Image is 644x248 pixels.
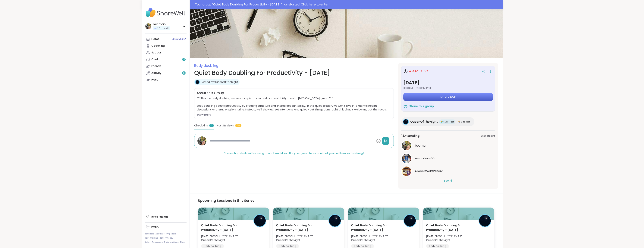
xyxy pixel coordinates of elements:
[426,238,450,242] b: QueenOfTheNight
[444,179,452,183] button: See All
[276,234,313,238] span: [DATE] 11:00AM - 12:30PM PDT
[409,104,434,109] span: Share this group
[197,96,391,111] span: ***This is a body doubling session for quiet focus and accountability — not a [MEDICAL_DATA] grou...
[254,215,266,227] img: QueenOfTheNight
[198,198,494,203] h3: Upcoming Sessions in this Series
[461,120,470,123] span: Elite Host
[190,9,503,58] img: Quiet Body Doubling For Productivity - Monday cover image
[145,223,187,230] a: Logout
[151,51,162,55] div: Support
[479,215,491,227] img: QueenOfTheNight
[415,156,435,161] span: suzandavis55
[443,120,454,123] span: Super Peer
[172,38,186,41] span: 3 Scheduled
[166,233,170,235] a: FAQ
[481,134,495,138] span: 2 spots left
[426,234,462,238] span: [DATE] 11:00AM - 12:30PM PST
[183,72,185,75] span: 6
[403,104,408,109] img: ShareWell Logomark
[145,6,187,19] img: ShareWell Nav Logo
[401,166,495,176] a: AmberWolffWizardAmberWolffWizard
[235,124,241,127] span: 5+
[201,223,249,232] span: Quiet Body Doubling For Productivity - [DATE]
[217,124,234,128] span: Host Reviews
[201,244,224,248] div: Body doubling
[458,121,460,123] img: Elite Host
[403,79,493,86] h3: [DATE]
[209,124,214,127] span: 0
[415,143,427,148] span: becman
[276,223,324,232] span: Quiet Body Doubling For Productivity - [DATE]
[145,237,158,239] a: Host Training
[145,76,187,83] a: Host
[145,63,187,70] a: Friends
[151,58,158,61] div: Chat
[403,102,434,110] button: Share this group
[160,237,173,239] a: Safety Policy
[157,27,169,30] span: 1 Pro credit
[426,244,449,248] div: Body doubling
[329,215,341,227] img: QueenOfTheNight
[351,238,375,242] b: QueenOfTheNight
[145,70,187,76] a: Activity6
[195,2,500,7] div: Your group “ Quiet Body Doubling For Productivity - [DATE] ” has started. Click here to enter!
[402,167,411,176] img: AmberWolffWizard
[276,244,299,248] div: Body doubling
[194,68,394,77] h1: Quiet Body Doubling For Productivity - [DATE]
[402,154,411,163] img: suzandavis55
[401,117,474,126] a: QueenOfTheNightQueenOfTheNightSuper PeerSuper PeerElite HostElite Host
[351,244,374,248] div: Body doubling
[197,136,206,145] img: becman
[196,80,199,84] img: QueenOfTheNight
[145,36,187,43] a: Home3Scheduled
[197,91,224,96] h2: About this Group
[201,80,238,84] a: Hosted byQueenOfTheNight
[145,213,187,220] div: Invite Friends
[151,37,159,41] div: Home
[145,43,187,49] a: Coaching
[151,64,161,68] div: Friends
[145,23,151,29] img: becman
[197,113,391,117] div: show more
[276,238,300,242] b: QueenOfTheNight
[403,119,408,124] img: QueenOfTheNight
[412,69,428,73] span: Group live
[145,56,187,63] a: Chat28
[224,151,364,155] span: Connection starts with sharing — what would you like your group to know about you and how you're ...
[145,241,163,243] a: Safety Resources
[151,78,158,82] div: Host
[153,22,170,26] div: becman
[403,93,493,101] button: Enter group
[171,233,176,235] a: Help
[401,134,419,138] span: 13 Attending
[194,124,208,128] span: Check-ins
[145,233,154,235] a: Referrals
[441,121,443,123] img: Super Peer
[182,58,185,61] span: 28
[351,234,388,238] span: [DATE] 11:00AM - 12:30PM PDT
[164,241,179,243] a: Redeem Code
[401,153,495,164] a: suzandavis55suzandavis55
[402,141,411,150] img: becman
[201,234,238,238] span: [DATE] 11:00AM - 12:30PM PDT
[351,223,399,232] span: Quiet Body Doubling For Productivity - [DATE]
[410,119,438,124] span: QueenOfTheNight
[403,86,493,90] span: 11:00AM - 12:30PM PDT
[194,63,218,68] span: Body doubling
[180,241,185,243] a: Blog
[156,233,165,235] a: About Us
[151,225,161,229] div: Logout
[151,71,161,75] div: Activity
[441,95,456,98] span: Enter group
[401,140,495,151] a: becmanbecman
[404,215,416,227] img: QueenOfTheNight
[426,223,474,232] span: Quiet Body Doubling For Productivity - [DATE]
[201,238,225,242] b: QueenOfTheNight
[151,44,165,48] div: Coaching
[145,49,187,56] a: Support
[415,169,443,173] span: AmberWolffWizard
